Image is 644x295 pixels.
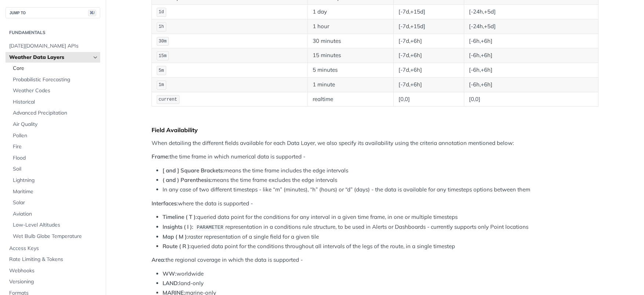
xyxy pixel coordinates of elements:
a: [DATE][DOMAIN_NAME] APIs [6,41,100,52]
a: Probabilistic Forecasting [9,74,100,85]
td: 30 minutes [308,34,393,48]
td: 1 minute [308,77,393,92]
span: 1h [159,24,164,29]
strong: ( and ) Parenthesis: [163,176,212,183]
a: Fire [9,141,100,152]
span: Fire [13,143,98,150]
td: [-6h,+6h] [464,34,598,48]
span: Core [13,65,98,72]
span: Air Quality [13,121,98,128]
span: Advanced Precipitation [13,109,98,117]
a: Maritime [9,186,100,197]
span: 1m [159,82,164,87]
span: Probabilistic Forecasting [13,76,98,83]
span: Webhooks [9,267,98,275]
span: Lightning [13,177,98,184]
strong: Route ( R ): [163,243,191,250]
td: [-6h,+6h] [464,77,598,92]
span: Aviation [13,210,98,218]
h2: Fundamentals [6,29,100,36]
td: [-7d,+6h] [393,77,464,92]
span: Wet Bulb Globe Temperature [13,233,98,240]
td: [-7d,+15d] [393,4,464,19]
li: raster representation of a single field for a given tile [163,233,598,241]
td: [-7d,+6h] [393,63,464,78]
span: Historical [13,98,98,106]
strong: Map ( M ): [163,233,188,240]
li: means the time frame excludes the edge intervals [163,176,598,184]
span: Soil [13,165,98,173]
td: [0,0] [464,92,598,107]
a: Historical [9,97,100,108]
td: [-6h,+6h] [464,63,598,78]
td: [-6h,+6h] [464,48,598,63]
td: 1 hour [308,19,393,34]
span: [DATE][DOMAIN_NAME] APIs [9,42,98,50]
span: Versioning [9,278,98,285]
span: 1d [159,10,164,15]
span: PARAMETER [197,225,223,230]
a: Rate Limiting & Tokens [6,254,100,265]
p: the regional coverage in which the data is supported - [152,256,598,264]
td: [-7d,+15d] [393,19,464,34]
li: land-only [163,279,598,288]
strong: Frame: [152,153,170,160]
li: In any case of two different timesteps - like “m” (minutes), “h” (hours) or “d” (days) - the data... [163,186,598,194]
li: queried data point for the conditions throughout all intervals of the legs of the route, in a sin... [163,242,598,251]
span: current [159,97,177,102]
span: Low-Level Altitudes [13,221,98,229]
a: Access Keys [6,243,100,254]
span: 5m [159,68,164,73]
a: Weather Data LayersHide subpages for Weather Data Layers [6,52,100,63]
button: Hide subpages for Weather Data Layers [92,55,98,60]
a: Low-Level Altitudes [9,220,100,231]
td: [0,0] [393,92,464,107]
td: realtime [308,92,393,107]
span: Access Keys [9,245,98,252]
a: Flood [9,153,100,164]
td: [-7d,+6h] [393,48,464,63]
p: the time frame in which numerical data is supported - [152,153,598,161]
strong: Interfaces: [152,200,178,207]
td: [-7d,+6h] [393,34,464,48]
strong: [ and ] Square Brackets: [163,167,224,174]
span: Weather Data Layers [9,54,91,61]
strong: Timeline ( T ): [163,213,197,220]
span: Solar [13,199,98,206]
strong: WW: [163,270,177,277]
td: 15 minutes [308,48,393,63]
a: Air Quality [9,119,100,130]
span: Weather Codes [13,87,98,94]
strong: Insights ( I ): [163,223,193,230]
button: JUMP TO⌘/ [6,7,100,18]
a: Solar [9,197,100,208]
span: 15m [159,53,167,59]
li: worldwide [163,270,598,278]
span: Pollen [13,132,98,139]
a: Lightning [9,175,100,186]
span: ⌘/ [88,10,96,16]
a: Pollen [9,130,100,141]
p: where the data is supported - [152,199,598,208]
li: queried data point for the conditions for any interval in a given time frame, in one or multiple ... [163,213,598,221]
p: When detailing the different fields available for each Data Layer, we also specify its availabili... [152,139,598,147]
li: means the time frame includes the edge intervals [163,167,598,175]
td: [-24h,+5d] [464,19,598,34]
a: Webhooks [6,265,100,276]
span: Flood [13,154,98,162]
td: [-24h,+5d] [464,4,598,19]
a: Weather Codes [9,85,100,96]
a: Advanced Precipitation [9,108,100,119]
td: 5 minutes [308,63,393,78]
li: representation in a conditions rule structure, to be used in Alerts or Dashboards - currently sup... [163,223,598,231]
a: Core [9,63,100,74]
a: Soil [9,164,100,175]
a: Versioning [6,276,100,287]
td: 1 day [308,4,393,19]
span: Rate Limiting & Tokens [9,256,98,263]
a: Aviation [9,209,100,220]
div: Field Availability [152,126,598,134]
a: Wet Bulb Globe Temperature [9,231,100,242]
span: 30m [159,39,167,44]
span: Maritime [13,188,98,195]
